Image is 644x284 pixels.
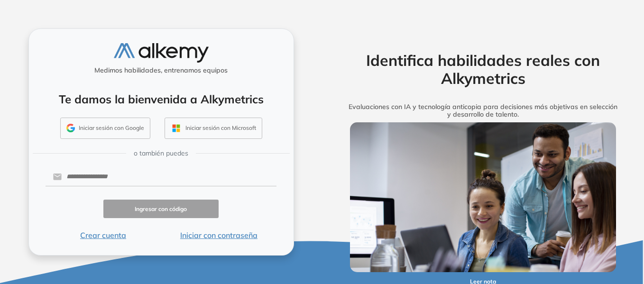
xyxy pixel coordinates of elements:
[335,103,631,119] h5: Evaluaciones con IA y tecnología anticopia para decisiones más objetivas en selección y desarroll...
[165,118,262,139] button: Iniciar sesión con Microsoft
[66,124,75,132] img: GMAIL_ICON
[46,229,161,241] button: Crear cuenta
[171,123,182,134] img: OUTLOOK_ICON
[350,122,616,272] img: img-more-info
[33,66,290,74] h5: Medimos habilidades, entrenamos equipos
[134,148,188,158] span: o también puedes
[161,229,276,241] button: Iniciar con contraseña
[60,118,150,139] button: Iniciar sesión con Google
[114,43,209,63] img: logo-alkemy
[41,92,281,106] h4: Te damos la bienvenida a Alkymetrics
[103,200,219,218] button: Ingresar con código
[597,238,644,284] iframe: Chat Widget
[335,51,631,88] h2: Identifica habilidades reales con Alkymetrics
